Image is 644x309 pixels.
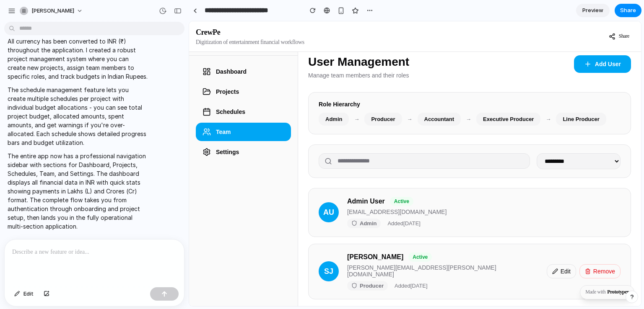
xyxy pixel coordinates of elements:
[7,101,102,120] button: Team
[396,268,416,274] span: Made with
[356,95,362,101] span: →
[158,197,192,207] div: Admin
[119,51,220,57] p: Manage team members and their roles
[165,95,170,101] span: →
[16,4,87,18] button: [PERSON_NAME]
[7,5,415,17] h1: CrewPe
[23,290,34,298] span: Edit
[218,95,223,101] span: →
[8,37,148,81] p: All currency has been converted to INR (₹) throughout the application. I created a robust project...
[158,243,349,256] div: [PERSON_NAME][EMAIL_ADDRESS][PERSON_NAME][DOMAIN_NAME]
[415,8,445,22] button: Share
[7,17,415,25] p: Digitization of entertainment financial workflows
[367,91,417,104] div: Line Producer
[130,240,150,260] div: SJ
[277,95,282,101] span: →
[7,81,102,100] button: Schedules
[287,91,351,104] div: Executive Producer
[620,6,636,15] span: Share
[229,91,272,104] div: Accountant
[10,287,38,301] button: Edit
[582,6,603,15] span: Preview
[119,34,220,47] h1: User Management
[8,85,148,147] p: The schedule management feature lets you create multiple schedules per project with individual bu...
[7,41,102,59] button: Dashboard
[201,175,224,185] span: active
[205,261,239,268] span: Added [DATE]
[158,176,196,184] h3: Admin User
[175,91,213,104] div: Producer
[418,268,440,274] a: Prototyper
[219,231,243,240] span: active
[358,243,387,257] button: Edit
[130,91,160,104] div: Admin
[615,4,641,17] button: Share
[385,34,442,51] button: Add User
[7,61,102,80] button: Projects
[198,199,231,205] span: Added [DATE]
[390,243,431,257] button: Remove
[7,121,102,140] button: Settings
[130,181,150,201] div: AU
[158,232,214,239] h3: [PERSON_NAME]
[8,152,148,231] p: The entire app now has a professional navigation sidebar with sections for Dashboard, Projects, S...
[576,4,610,17] a: Preview
[31,7,74,15] span: [PERSON_NAME]
[158,187,431,194] div: [EMAIL_ADDRESS][DOMAIN_NAME]
[158,260,199,269] div: Producer
[130,80,431,86] h3: Role Hierarchy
